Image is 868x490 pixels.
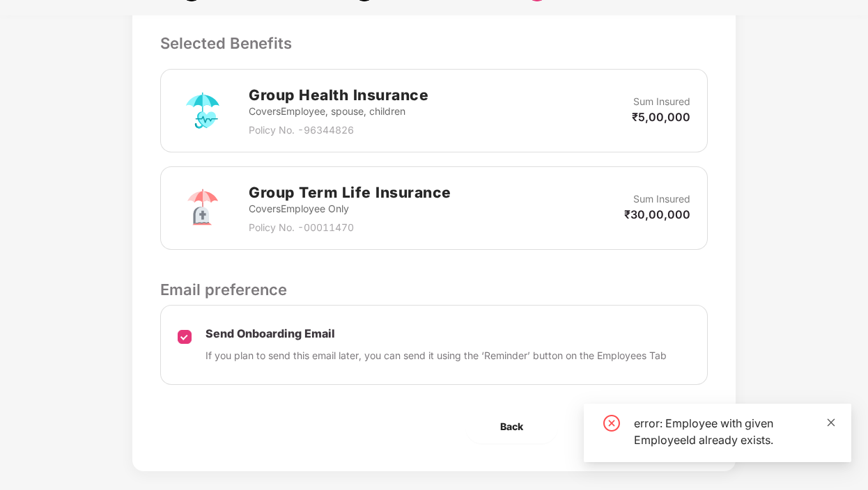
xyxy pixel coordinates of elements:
p: Email preference [160,278,707,301]
p: ₹30,00,000 [624,207,690,222]
p: Send Onboarding Email [206,326,667,341]
p: Selected Benefits [160,31,707,55]
img: svg+xml;base64,PHN2ZyB4bWxucz0iaHR0cDovL3d3dy53My5vcmcvMjAwMC9zdmciIHdpZHRoPSI3MiIgaGVpZ2h0PSI3Mi... [178,86,228,136]
span: close-circle [603,415,620,432]
span: close [826,418,836,427]
img: svg+xml;base64,PHN2ZyB4bWxucz0iaHR0cDovL3d3dy53My5vcmcvMjAwMC9zdmciIHdpZHRoPSI3MiIgaGVpZ2h0PSI3Mi... [178,183,228,233]
p: Sum Insured [633,94,690,109]
p: If you plan to send this email later, you can send it using the ‘Reminder’ button on the Employee... [206,348,667,363]
p: ₹5,00,000 [632,109,690,125]
p: Covers Employee, spouse, children [249,104,428,119]
p: Covers Employee Only [249,201,451,216]
div: error: Employee with given EmployeeId already exists. [634,415,835,448]
h2: Group Term Life Insurance [249,181,451,204]
p: Policy No. - 96344826 [249,122,428,138]
h2: Group Health Insurance [249,84,428,106]
button: Back [465,410,558,443]
span: Back [500,419,523,434]
p: Policy No. - 00011470 [249,220,451,235]
p: Sum Insured [633,191,690,207]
